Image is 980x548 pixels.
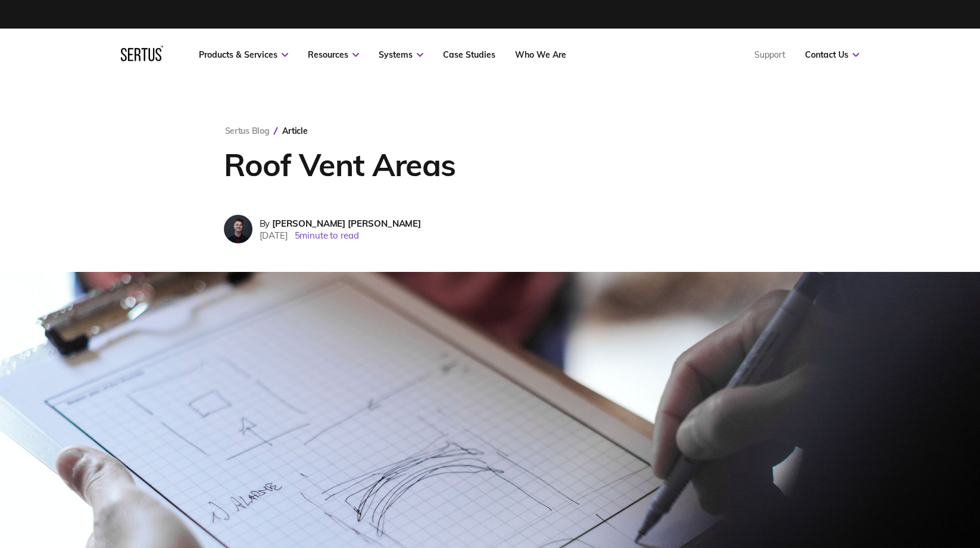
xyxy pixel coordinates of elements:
a: Contact Us [805,49,859,60]
a: Case Studies [443,49,495,60]
span: [PERSON_NAME] [PERSON_NAME] [272,218,421,229]
a: Resources [308,49,359,60]
div: By [260,218,422,229]
span: 5 minute to read [295,230,359,241]
a: Support [754,49,785,60]
a: Products & Services [199,49,288,60]
a: Sertus Blog [225,126,270,136]
span: [DATE] [260,230,288,241]
a: Who We Are [515,49,566,60]
a: Systems [379,49,423,60]
h1: Roof Vent Areas [224,148,455,181]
